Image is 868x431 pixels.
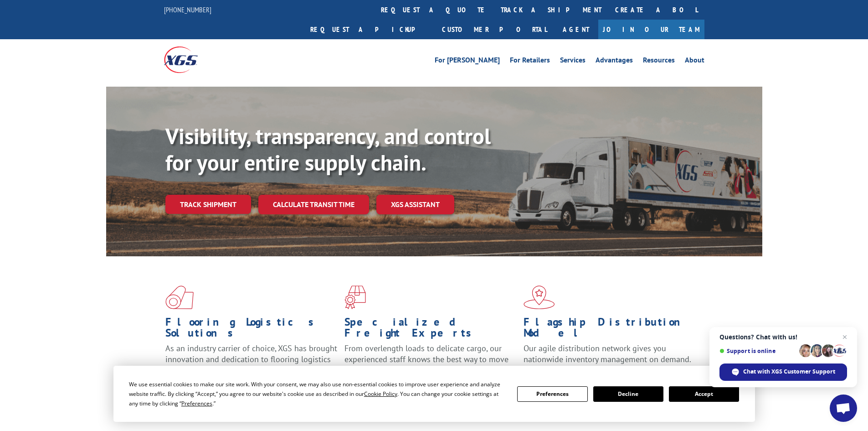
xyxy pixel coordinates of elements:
span: Questions? Chat with us! [719,333,847,341]
a: Services [560,57,586,67]
h1: Specialized Freight Experts [344,317,517,343]
span: Close chat [839,332,850,343]
p: From overlength loads to delicate cargo, our experienced staff knows the best way to move your fr... [344,343,517,384]
button: Decline [593,386,663,402]
a: [PHONE_NUMBER] [164,5,211,14]
span: Our agile distribution network gives you nationwide inventory management on demand. [524,343,691,364]
a: For [PERSON_NAME] [435,57,500,67]
img: xgs-icon-flagship-distribution-model-red [524,286,555,309]
div: Open chat [830,395,857,422]
a: XGS ASSISTANT [376,195,454,214]
span: Cookie Policy [364,390,397,398]
img: xgs-icon-total-supply-chain-intelligence-red [165,286,194,309]
span: Support is online [719,348,796,354]
span: Preferences [181,400,212,407]
h1: Flagship Distribution Model [524,317,696,343]
button: Preferences [517,386,587,402]
a: Advantages [596,57,633,67]
a: Resources [643,57,675,67]
a: Request a pickup [303,20,435,39]
a: Join Our Team [598,20,704,39]
a: Agent [554,20,598,39]
b: Visibility, transparency, and control for your entire supply chain. [165,122,491,177]
button: Accept [669,386,739,402]
a: Calculate transit time [258,195,369,214]
img: xgs-icon-focused-on-flooring-red [344,286,366,309]
a: About [685,57,704,67]
a: Customer Portal [435,20,554,39]
div: Cookie Consent Prompt [113,366,755,422]
span: Chat with XGS Customer Support [743,368,835,376]
div: Chat with XGS Customer Support [719,363,847,381]
h1: Flooring Logistics Solutions [165,317,338,343]
div: We use essential cookies to make our site work. With your consent, we may also use non-essential ... [129,379,506,408]
a: For Retailers [510,57,550,67]
a: Track shipment [165,195,251,214]
span: As an industry carrier of choice, XGS has brought innovation and dedication to flooring logistics... [165,343,337,375]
